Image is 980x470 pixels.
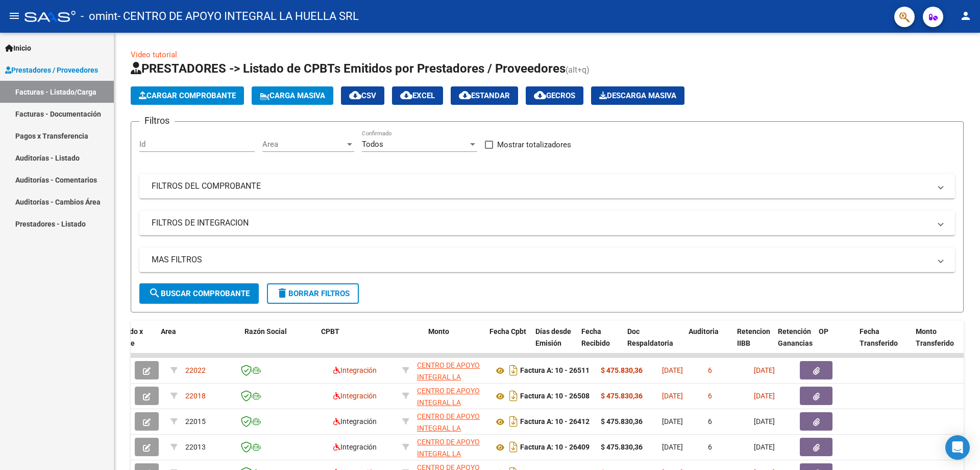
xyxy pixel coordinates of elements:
[459,89,471,101] mat-icon: cloud_download
[262,140,345,149] span: Area
[185,443,206,451] span: 22013
[333,392,377,400] span: Integración
[774,321,815,366] datatable-header-cell: Retención Ganancias
[417,361,480,393] span: CENTRO DE APOYO INTEGRAL LA HUELLA SRL
[708,392,712,400] span: 6
[131,61,566,76] span: PRESTADORES -> Listado de CPBTs Emitidos por Prestadores / Proveedores
[534,91,575,100] span: Gecros
[627,327,673,347] span: Doc Respaldatoria
[276,289,350,298] span: Borrar Filtros
[417,412,480,444] span: CENTRO DE APOYO INTEGRAL LA HUELLA SRL
[362,140,383,149] span: Todos
[860,327,898,347] span: Fecha Transferido
[916,327,954,347] span: Monto Transferido
[417,436,485,458] div: 30716231107
[754,366,775,374] span: [DATE]
[267,283,359,304] button: Borrar Filtros
[662,417,683,426] span: [DATE]
[139,248,955,272] mat-expansion-panel-header: MAS FILTROS
[139,283,259,304] button: Buscar Comprobante
[341,86,384,105] button: CSV
[497,139,571,151] span: Mostrar totalizadores
[417,411,485,432] div: 30716231107
[534,89,546,101] mat-icon: cloud_download
[139,91,236,100] span: Cargar Comprobante
[754,417,775,426] span: [DATE]
[912,321,968,366] datatable-header-cell: Monto Transferido
[945,435,970,460] div: Open Intercom Messenger
[815,321,855,366] datatable-header-cell: OP
[684,321,733,366] datatable-header-cell: Auditoria
[819,327,828,335] span: OP
[131,86,244,105] button: Cargar Comprobante
[5,42,31,54] span: Inicio
[276,287,288,299] mat-icon: delete
[520,443,590,452] strong: Factura A: 10 - 26409
[451,86,518,105] button: Estandar
[507,362,520,378] i: Descargar documento
[601,366,643,374] strong: $ 475.830,36
[185,366,206,374] span: 22022
[8,10,20,22] mat-icon: menu
[131,50,177,59] a: Video tutorial
[400,91,435,100] span: EXCEL
[520,367,590,375] strong: Factura A: 10 - 26511
[349,89,361,101] mat-icon: cloud_download
[333,366,377,374] span: Integración
[417,438,480,469] span: CENTRO DE APOYO INTEGRAL LA HUELLA SRL
[139,114,175,128] h3: Filtros
[81,5,117,28] span: - omint
[566,65,590,75] span: (alt+q)
[535,327,571,347] span: Días desde Emisión
[417,385,485,407] div: 30716231107
[117,5,359,28] span: - CENTRO DE APOYO INTEGRAL LA HUELLA SRL
[708,366,712,374] span: 6
[960,10,972,22] mat-icon: person
[185,417,206,426] span: 22015
[507,413,520,430] i: Descargar documento
[526,86,583,105] button: Gecros
[459,91,510,100] span: Estandar
[581,327,610,347] span: Fecha Recibido
[489,327,526,335] span: Fecha Cpbt
[152,254,930,265] mat-panel-title: MAS FILTROS
[662,392,683,400] span: [DATE]
[601,443,643,451] strong: $ 475.830,36
[349,91,376,100] span: CSV
[240,321,317,366] datatable-header-cell: Razón Social
[260,91,325,100] span: Carga Masiva
[417,387,480,418] span: CENTRO DE APOYO INTEGRAL LA HUELLA SRL
[139,211,955,235] mat-expansion-panel-header: FILTROS DE INTEGRACION
[139,174,955,198] mat-expansion-panel-header: FILTROS DEL COMPROBANTE
[400,89,412,101] mat-icon: cloud_download
[708,443,712,451] span: 6
[252,86,333,105] button: Carga Masiva
[149,289,250,298] span: Buscar Comprobante
[428,327,449,335] span: Monto
[662,443,683,451] span: [DATE]
[244,327,287,335] span: Razón Social
[507,388,520,404] i: Descargar documento
[708,417,712,426] span: 6
[591,86,684,105] app-download-masive: Descarga masiva de comprobantes (adjuntos)
[855,321,912,366] datatable-header-cell: Fecha Transferido
[157,321,226,366] datatable-header-cell: Area
[317,321,424,366] datatable-header-cell: CPBT
[424,321,485,366] datatable-header-cell: Monto
[662,366,683,374] span: [DATE]
[623,321,684,366] datatable-header-cell: Doc Respaldatoria
[737,327,770,347] span: Retencion IIBB
[333,417,377,426] span: Integración
[149,287,161,299] mat-icon: search
[601,392,643,400] strong: $ 475.830,36
[392,86,443,105] button: EXCEL
[5,64,98,76] span: Prestadores / Proveedores
[733,321,774,366] datatable-header-cell: Retencion IIBB
[778,327,813,347] span: Retención Ganancias
[520,392,590,400] strong: Factura A: 10 - 26508
[689,327,719,335] span: Auditoria
[591,86,684,105] button: Descarga Masiva
[333,443,377,451] span: Integración
[754,392,775,400] span: [DATE]
[485,321,531,366] datatable-header-cell: Fecha Cpbt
